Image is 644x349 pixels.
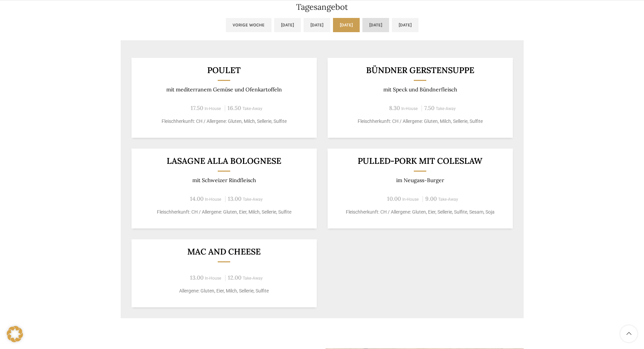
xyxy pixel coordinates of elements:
h2: Tagesangebot [121,3,524,11]
span: 7.50 [424,104,434,112]
p: Fleischherkunft: CH / Allergene: Gluten, Eier, Milch, Sellerie, Sulfite [140,209,308,216]
p: Fleischherkunft: CH / Allergene: Gluten, Eier, Sellerie, Sulfite, Sesam, Soja [336,209,504,216]
h3: Poulet [140,66,308,74]
a: [DATE] [304,18,330,32]
span: 12.00 [228,274,241,281]
span: In-House [205,197,221,202]
p: mit mediterranem Gemüse und Ofenkartoffeln [140,86,308,93]
span: Take-Away [243,276,263,281]
a: [DATE] [333,18,360,32]
a: Scroll to top button [620,325,637,342]
span: 16.50 [228,104,241,112]
h3: Pulled-Pork mit Coleslaw [336,157,504,165]
span: In-House [401,106,418,111]
p: im Neugass-Burger [336,177,504,183]
span: Take-Away [242,106,262,111]
span: 10.00 [387,195,401,202]
p: Fleischherkunft: CH / Allergene: Gluten, Milch, Sellerie, Sulfite [140,118,308,125]
a: [DATE] [362,18,389,32]
p: Fleischherkunft: CH / Allergene: Gluten, Milch, Sellerie, Sulfite [336,118,504,125]
p: mit Schweizer Rindfleisch [140,177,308,183]
span: Take-Away [436,106,456,111]
span: 17.50 [191,104,203,112]
span: 8.30 [389,104,400,112]
span: Take-Away [243,197,263,202]
p: mit Speck und Bündnerfleisch [336,86,504,93]
span: In-House [402,197,419,202]
span: 9.00 [425,195,437,202]
a: [DATE] [392,18,419,32]
span: 13.00 [190,274,204,281]
a: [DATE] [274,18,301,32]
span: 14.00 [190,195,204,202]
h3: Mac and Cheese [140,247,308,256]
span: Take-Away [438,197,458,202]
span: In-House [205,106,221,111]
p: Allergene: Gluten, Eier, Milch, Sellerie, Sulfite [140,287,308,295]
span: 13.00 [228,195,241,202]
a: Vorige Woche [226,18,271,32]
h3: Bündner Gerstensuppe [336,66,504,74]
span: In-House [205,276,221,281]
h3: LASAGNE ALLA BOLOGNESE [140,157,308,165]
